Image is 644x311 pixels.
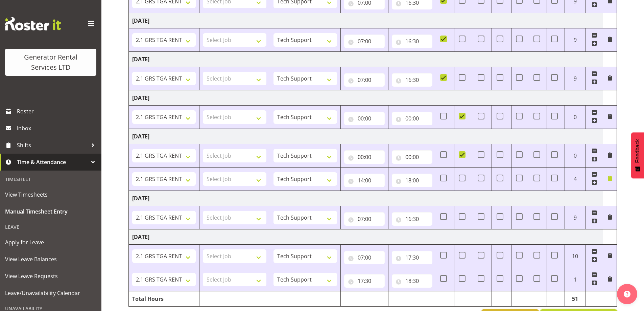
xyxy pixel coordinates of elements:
[2,186,100,203] a: View Timesheets
[344,251,385,264] input: Click to select...
[565,67,586,90] td: 9
[129,129,603,144] td: [DATE]
[565,105,586,129] td: 0
[12,52,90,72] div: Generator Rental Services LTD
[344,212,385,226] input: Click to select...
[2,220,100,234] div: Leave
[344,150,385,164] input: Click to select...
[5,288,96,298] span: Leave/Unavailability Calendar
[565,167,586,191] td: 4
[344,174,385,187] input: Click to select...
[624,291,630,297] img: help-xxl-2.png
[17,157,88,167] span: Time & Attendance
[129,191,603,206] td: [DATE]
[129,13,603,28] td: [DATE]
[631,132,644,178] button: Feedback - Show survey
[392,73,432,87] input: Click to select...
[2,172,100,186] div: Timesheet
[392,251,432,264] input: Click to select...
[2,251,100,268] a: View Leave Balances
[5,254,96,264] span: View Leave Balances
[17,140,88,150] span: Shifts
[129,229,603,244] td: [DATE]
[2,285,100,302] a: Leave/Unavailability Calendar
[2,203,100,220] a: Manual Timesheet Entry
[392,150,432,164] input: Click to select...
[129,90,603,105] td: [DATE]
[565,206,586,229] td: 9
[392,112,432,125] input: Click to select...
[5,190,96,200] span: View Timesheets
[5,17,61,30] img: Rosterit website logo
[565,291,586,306] td: 51
[2,234,100,251] a: Apply for Leave
[392,274,432,288] input: Click to select...
[392,212,432,226] input: Click to select...
[5,271,96,281] span: View Leave Requests
[565,268,586,291] td: 1
[392,174,432,187] input: Click to select...
[344,35,385,48] input: Click to select...
[344,73,385,87] input: Click to select...
[344,274,385,288] input: Click to select...
[565,28,586,51] td: 9
[129,51,603,67] td: [DATE]
[635,139,641,163] span: Feedback
[344,112,385,125] input: Click to select...
[392,35,432,48] input: Click to select...
[17,123,98,133] span: Inbox
[17,106,98,116] span: Roster
[129,291,199,306] td: Total Hours
[565,144,586,167] td: 0
[565,244,586,268] td: 10
[5,237,96,247] span: Apply for Leave
[5,206,96,217] span: Manual Timesheet Entry
[2,268,100,285] a: View Leave Requests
